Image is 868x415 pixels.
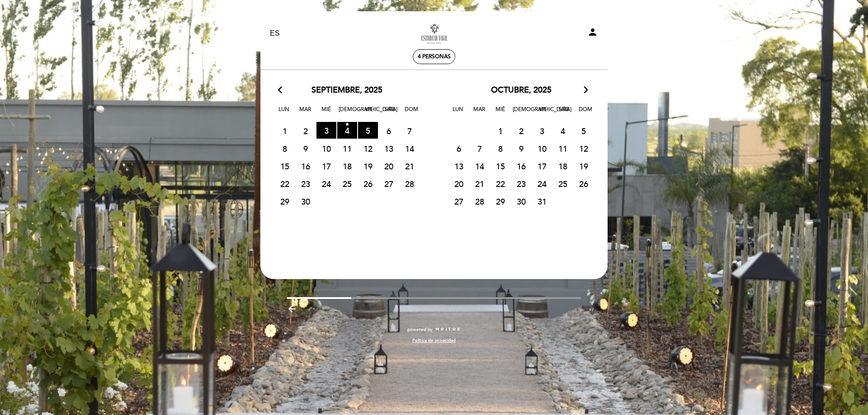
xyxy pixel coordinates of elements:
[275,122,295,139] span: 1
[534,105,552,121] span: Vie
[275,140,295,157] span: 8
[511,140,531,157] span: 9
[377,21,491,46] a: Estancia [PERSON_NAME] [GEOGRAPHIC_DATA]
[491,158,510,174] span: 15
[379,175,399,192] span: 27
[400,122,420,139] span: 7
[553,175,573,192] span: 25
[553,140,573,157] span: 11
[574,158,594,174] span: 19
[412,337,456,344] a: Política de privacidad
[491,105,509,121] span: Mié
[358,140,378,157] span: 12
[449,105,467,121] span: Lun
[587,27,598,41] button: person
[316,140,336,157] span: 10
[449,193,469,210] span: 27
[470,158,490,174] span: 14
[555,105,573,121] span: Sáb
[400,158,420,174] span: 21
[311,84,382,96] span: septiembre, 2025
[402,105,420,121] span: Dom
[287,303,297,314] i: arrow_backward
[407,326,433,333] span: powered by
[587,27,598,37] i: person
[491,122,510,139] span: 1
[296,105,314,121] span: Mar
[532,122,552,139] span: 3
[470,175,490,192] span: 21
[491,140,510,157] span: 8
[532,158,552,174] span: 17
[337,140,357,157] span: 11
[435,327,461,332] img: MEITRE
[532,193,552,210] span: 31
[407,326,461,333] a: powered by
[296,175,316,192] span: 23
[337,175,357,192] span: 25
[553,122,573,139] span: 4
[491,175,510,192] span: 22
[470,105,488,121] span: Mar
[275,158,295,174] span: 15
[449,158,469,174] span: 13
[316,158,336,174] span: 17
[296,122,316,139] span: 2
[358,122,378,139] span: 5
[275,175,295,192] span: 22
[491,193,510,210] span: 29
[511,158,531,174] span: 16
[379,158,399,174] span: 20
[275,193,295,210] span: 29
[449,140,469,157] span: 6
[296,140,316,157] span: 9
[381,105,399,121] span: Sáb
[511,122,531,139] span: 2
[337,158,357,174] span: 18
[511,193,531,210] span: 30
[491,84,552,96] span: octubre, 2025
[317,105,335,121] span: Mié
[470,193,490,210] span: 28
[360,105,378,121] span: Vie
[574,140,594,157] span: 12
[296,193,316,210] span: 30
[278,84,286,96] i: arrow_back_ios
[379,122,399,139] span: 6
[358,175,378,192] span: 26
[337,122,357,139] span: 4
[337,122,357,126] i: star
[339,105,357,121] span: [DEMOGRAPHIC_DATA]
[316,122,336,139] span: 3
[400,175,420,192] span: 28
[275,105,293,121] span: Lun
[582,84,590,96] i: arrow_forward_ios
[532,175,552,192] span: 24
[470,140,490,157] span: 7
[576,105,594,121] span: Dom
[449,175,469,192] span: 20
[532,140,552,157] span: 10
[511,175,531,192] span: 23
[574,122,594,139] span: 5
[358,158,378,174] span: 19
[296,158,316,174] span: 16
[400,140,420,157] span: 14
[316,175,336,192] span: 24
[574,175,594,192] span: 26
[513,105,531,121] span: [DEMOGRAPHIC_DATA]
[379,140,399,157] span: 13
[553,158,573,174] span: 18
[418,53,451,60] span: 4 personas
